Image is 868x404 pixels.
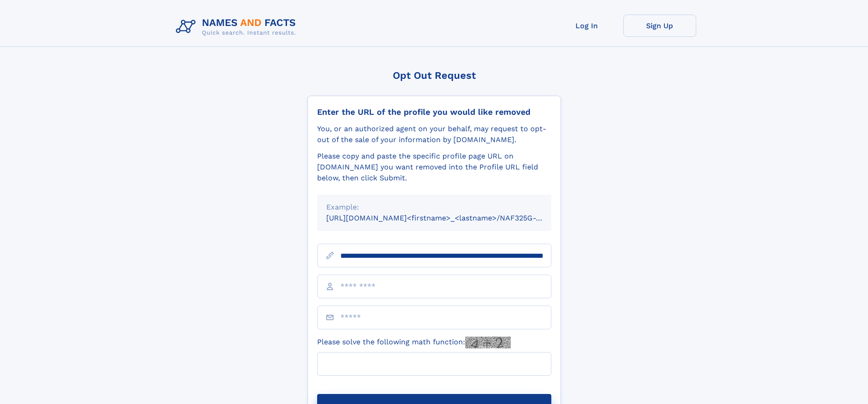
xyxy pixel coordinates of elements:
[308,70,561,81] div: Opt Out Request
[326,214,569,222] small: [URL][DOMAIN_NAME]<firstname>_<lastname>/NAF325G-xxxxxxxx
[623,15,696,37] a: Sign Up
[317,107,551,117] div: Enter the URL of the profile you would like removed
[317,151,551,184] div: Please copy and paste the specific profile page URL on [DOMAIN_NAME] you want removed into the Pr...
[326,202,542,213] div: Example:
[172,15,303,39] img: Logo Names and Facts
[317,123,551,145] div: You, or an authorized agent on your behalf, may request to opt-out of the sale of your informatio...
[317,337,511,348] label: Please solve the following math function:
[550,15,623,37] a: Log In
